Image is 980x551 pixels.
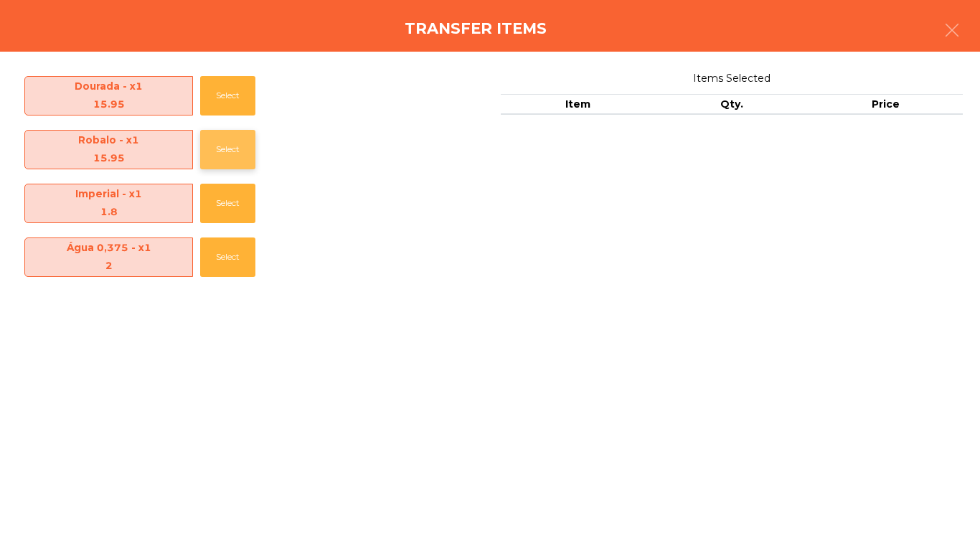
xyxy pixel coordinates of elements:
th: Price [809,94,963,116]
th: Item [501,94,655,116]
h4: Transfer items [405,18,547,39]
div: 2 [25,257,192,275]
div: 1.8 [25,203,192,222]
span: Água 0,375 - x1 [25,239,192,276]
button: Select [200,184,255,223]
div: 15.95 [25,149,192,168]
span: Items Selected [501,69,963,88]
button: Select [200,76,255,116]
button: Select [200,237,255,277]
div: 15.95 [25,95,192,114]
span: Imperial - x1 [25,185,192,222]
span: Dourada - x1 [25,77,192,115]
th: Qty. [655,94,809,116]
span: Robalo - x1 [25,131,192,169]
button: Select [200,130,255,169]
